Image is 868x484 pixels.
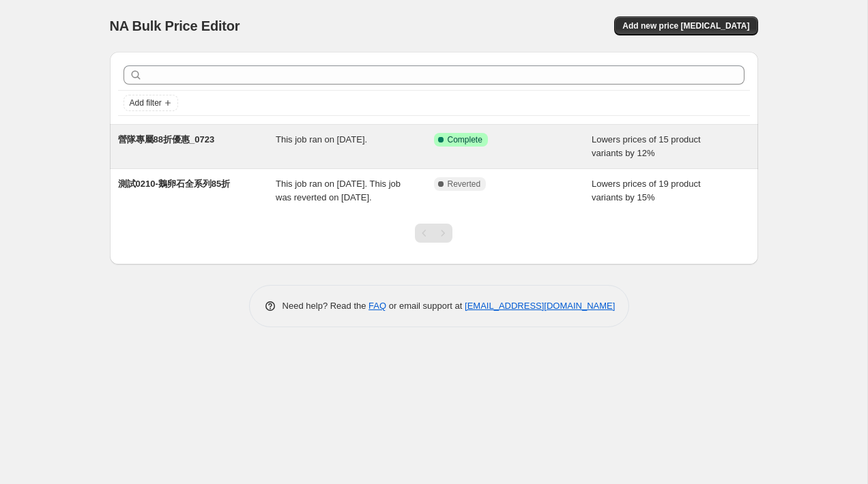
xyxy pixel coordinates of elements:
span: This job ran on [DATE]. This job was reverted on [DATE]. [276,179,401,202]
span: 營隊專屬88折優惠_0723 [118,134,215,145]
span: Lowers prices of 15 product variants by 12% [592,134,701,158]
button: Add new price [MEDICAL_DATA] [614,16,757,35]
span: Add new price [MEDICAL_DATA] [622,20,749,31]
a: [EMAIL_ADDRESS][DOMAIN_NAME] [465,301,615,311]
span: Add filter [130,97,162,108]
span: Reverted [448,179,481,190]
span: This job ran on [DATE]. [276,134,367,145]
span: Need help? Read the [283,301,369,311]
span: or email support at [386,301,465,311]
a: FAQ [368,301,386,311]
span: 測試0210-鵝卵石全系列85折 [118,179,231,189]
span: Complete [448,134,482,145]
nav: Pagination [415,224,452,243]
span: NA Bulk Price Editor [110,18,240,33]
button: Add filter [124,95,178,111]
span: Lowers prices of 19 product variants by 15% [592,179,701,202]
